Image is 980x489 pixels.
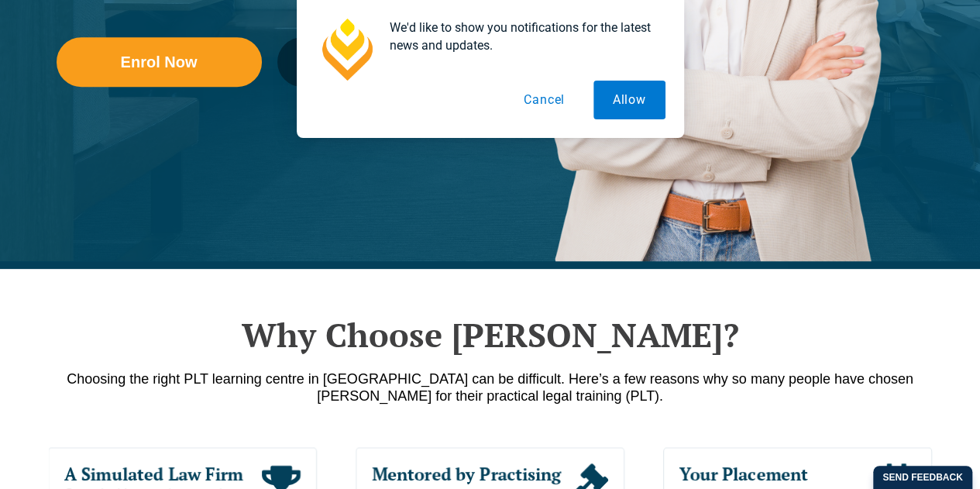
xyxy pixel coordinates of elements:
img: notification icon [315,19,377,81]
p: Choosing the right PLT learning centre in [GEOGRAPHIC_DATA] can be difficult. Here’s a few reason... [49,370,932,405]
button: Cancel [504,81,584,119]
h2: Why Choose [PERSON_NAME]? [49,315,932,354]
div: We'd like to show you notifications for the latest news and updates. [377,19,665,54]
span: A Simulated Law Firm [64,463,262,485]
button: Allow [593,81,665,119]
